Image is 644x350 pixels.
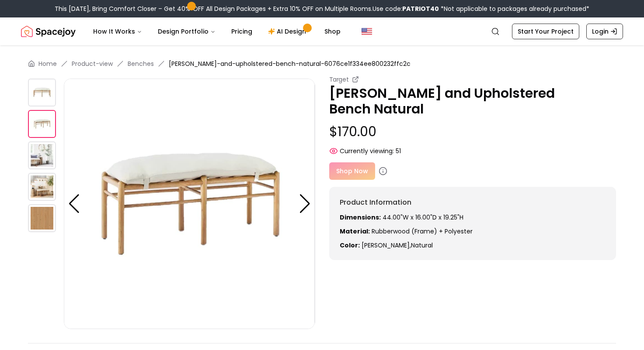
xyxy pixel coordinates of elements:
span: natural [411,241,433,250]
img: https://storage.googleapis.com/spacejoy-main/assets/6076ce1f334ee800232ffc2c/product_1_nomoeblmcnm [64,79,315,329]
nav: breadcrumb [28,59,616,68]
img: https://storage.googleapis.com/spacejoy-main/assets/6076ce1f334ee800232ffc2c/product_1_nomoeblmcnm [28,110,56,138]
small: Target [329,75,349,84]
a: Shop [317,23,348,40]
p: 44.00"W x 16.00"D x 19.25"H [340,213,606,222]
img: https://storage.googleapis.com/spacejoy-main/assets/6076ce1f334ee800232ffc2c/product_0_o7cpnijcb15c [28,79,56,106]
span: [PERSON_NAME]-and-upholstered-bench-natural-6076ce1f334ee800232ffc2c [169,59,411,68]
b: PATRIOT40 [402,4,439,13]
a: Product-view [72,59,113,68]
img: https://storage.googleapis.com/spacejoy-main/assets/6076ce1f334ee800232ffc2c/product_2_gocpan348h99 [28,141,56,169]
nav: Global [21,17,623,45]
span: *Not applicable to packages already purchased* [439,4,589,13]
strong: Material: [340,227,370,236]
img: https://storage.googleapis.com/spacejoy-main/assets/6076ce1f334ee800232ffc2c/product_3_j1gcel740i9e [28,173,56,201]
a: AI Design [261,23,316,40]
a: Login [586,24,623,39]
h6: Product Information [340,197,606,208]
span: [PERSON_NAME] , [362,241,411,250]
button: How It Works [86,23,149,40]
img: https://storage.googleapis.com/spacejoy-main/assets/6076ce1f334ee800232ffc2c/product_4_c1cbp477j90k [28,204,56,232]
nav: Main [86,23,348,40]
p: [PERSON_NAME] and Upholstered Bench Natural [329,86,616,117]
span: 51 [396,147,401,155]
p: $170.00 [329,124,616,140]
a: Benches [128,59,154,68]
a: Spacejoy [21,23,76,40]
div: This [DATE], Bring Comfort Closer – Get 40% OFF All Design Packages + Extra 10% OFF on Multiple R... [55,4,589,13]
a: Start Your Project [512,24,579,39]
button: Design Portfolio [151,23,223,40]
span: Use code: [372,4,439,13]
a: Pricing [224,23,259,40]
span: Currently viewing: [340,147,394,155]
a: Home [38,59,57,68]
img: United States [362,26,372,37]
strong: Color: [340,241,360,250]
strong: Dimensions: [340,213,381,222]
img: https://storage.googleapis.com/spacejoy-main/assets/6076ce1f334ee800232ffc2c/product_2_gocpan348h99 [315,79,566,329]
img: Spacejoy Logo [21,23,76,40]
span: Rubberwood (Frame) + Polyester [372,227,473,236]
